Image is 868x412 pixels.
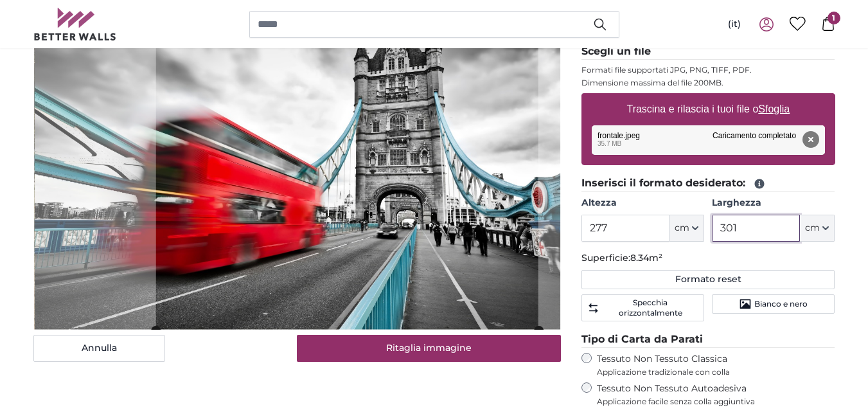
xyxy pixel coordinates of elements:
p: Formati file supportati JPG, PNG, TIFF, PDF. [581,65,835,75]
span: Specchia orizzontalmente [602,298,698,318]
p: Dimensione massima del file 200MB. [581,78,835,88]
label: Altezza [581,197,704,210]
legend: Scegli un file [581,44,835,60]
img: Betterwalls [33,8,117,40]
label: Tessuto Non Tessuto Autoadesiva [597,382,835,407]
legend: Inserisci il formato desiderato: [581,175,835,192]
button: Ritaglia immagine [297,335,561,362]
label: Larghezza [712,197,835,210]
button: Annulla [33,335,165,362]
button: Specchia orizzontalmente [581,294,704,321]
legend: Tipo di Carta da Parati [581,332,835,348]
button: Bianco e nero [712,294,835,314]
button: (it) [718,13,751,36]
span: cm [805,222,820,235]
p: Superficie: [581,252,835,265]
span: cm [675,222,689,235]
span: Bianco e nero [754,299,808,309]
label: Tessuto Non Tessuto Classica [597,353,835,377]
button: cm [800,215,835,242]
label: Trascina e rilascia i tuoi file o [621,96,795,122]
span: 8.34m² [630,252,662,264]
button: cm [669,215,704,242]
span: 1 [828,12,840,24]
span: Applicazione facile senza colla aggiuntiva [597,397,835,407]
button: Formato reset [581,270,835,289]
u: Sfoglia [758,103,790,114]
span: Applicazione tradizionale con colla [597,367,835,377]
